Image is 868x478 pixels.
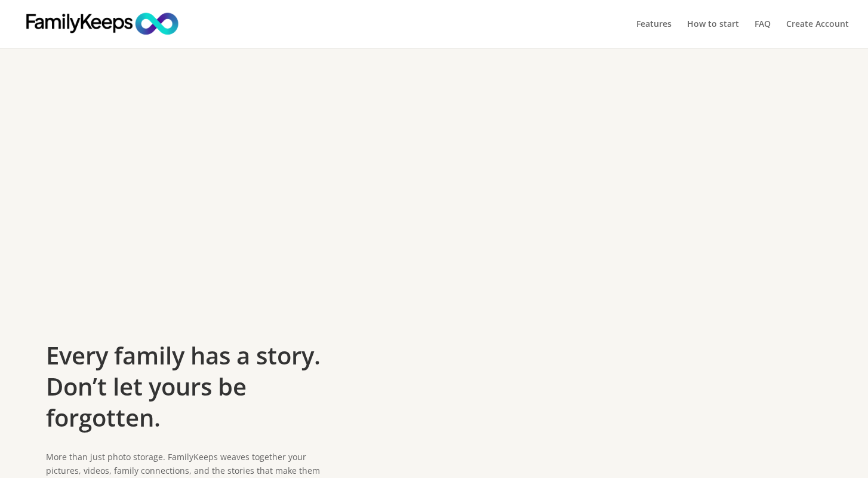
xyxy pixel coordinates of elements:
[786,20,849,48] a: Create Account
[687,20,739,48] a: How to start
[20,11,184,36] img: FamilyKeeps
[374,105,822,442] iframe: FamilyKeeps Explainer
[46,105,331,318] iframe: FamilyKeeps Explainer
[46,340,331,439] h1: Every family has a story. Don’t let yours be forgotten.
[755,20,771,48] a: FAQ
[636,20,672,48] a: Features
